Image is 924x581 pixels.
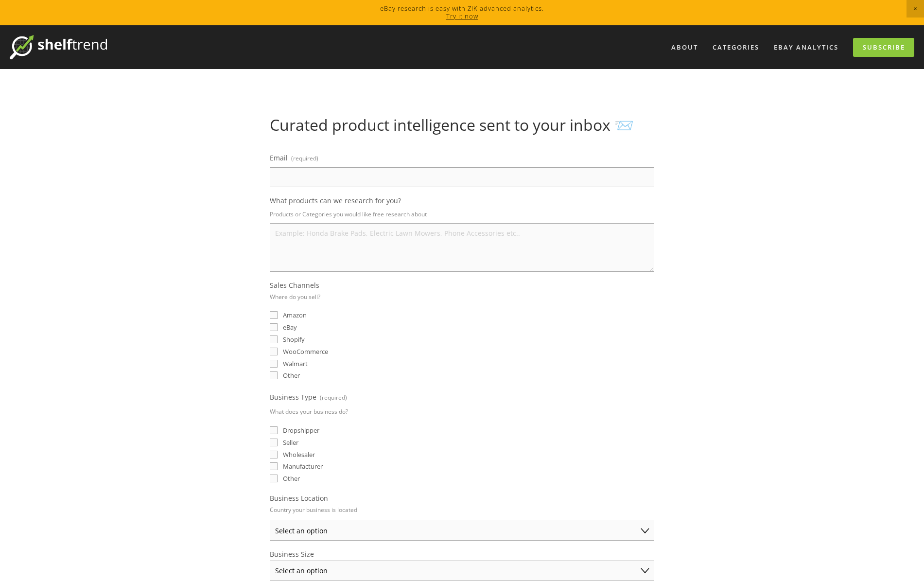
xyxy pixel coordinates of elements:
input: Walmart [270,360,278,368]
input: Manufacturer [270,462,278,470]
span: Seller [283,438,298,447]
span: Email [270,153,288,162]
span: Shopify [283,335,305,344]
span: Other [283,371,300,380]
span: Other [283,474,300,483]
input: WooCommerce [270,348,278,355]
input: Other [270,371,278,379]
img: ShelfTrend [10,35,107,59]
span: (required) [320,390,347,405]
a: Try it now [446,12,478,20]
span: Manufacturer [283,462,323,471]
span: Business Location [270,493,328,503]
select: Business Size [270,561,654,581]
input: Shopify [270,335,278,343]
input: Wholesaler [270,451,278,458]
span: Amazon [283,311,307,319]
p: Country your business is located [270,503,357,517]
input: Seller [270,439,278,446]
span: What products can we research for you? [270,196,401,205]
div: Categories [706,39,766,55]
span: Dropshipper [283,426,319,435]
span: Walmart [283,359,308,368]
input: Other [270,475,278,482]
a: About [665,39,704,55]
select: Business Location [270,521,654,541]
span: WooCommerce [283,347,328,356]
span: Business Type [270,392,316,402]
span: Sales Channels [270,281,319,290]
span: (required) [291,151,318,165]
input: Dropshipper [270,426,278,434]
span: eBay [283,323,297,332]
a: Subscribe [853,38,914,57]
p: What does your business do? [270,405,348,419]
p: Products or Categories you would like free research about [270,207,654,221]
span: Wholesaler [283,450,315,459]
p: Where do you sell? [270,290,320,304]
h1: Curated product intelligence sent to your inbox 📨 [270,116,654,134]
input: eBay [270,323,278,331]
span: Business Size [270,549,314,559]
a: eBay Analytics [767,39,845,55]
input: Amazon [270,311,278,319]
